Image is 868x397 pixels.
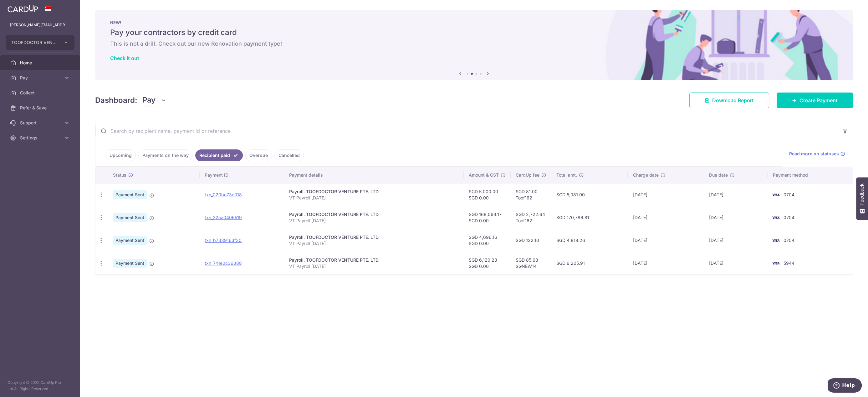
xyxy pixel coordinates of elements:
img: Bank Card [769,191,782,198]
span: Payment Sent [113,190,147,199]
img: CardUp [8,5,38,13]
span: Support [20,120,61,126]
span: Pay [20,75,61,81]
td: SGD 170,786.81 [551,206,628,229]
div: Payroll. TOOFDOCTOR VENTURE PTE. LTD. [289,211,459,218]
span: Refer & Save [20,105,61,111]
img: Bank Card [769,259,782,267]
a: txn_32aa0406519 [205,215,242,220]
td: [DATE] [704,183,768,206]
td: SGD 5,000.00 SGD 0.00 [464,183,511,206]
td: SGD 85.68 SGNEW14 [511,252,551,274]
p: VT Payroll [DATE] [289,218,459,224]
span: 5944 [783,260,794,266]
td: SGD 122.10 [511,229,551,252]
span: Due date [709,172,728,178]
td: SGD 81.00 Toof162 [511,183,551,206]
td: SGD 2,722.64 Toof162 [511,206,551,229]
a: Recipient paid [195,149,243,161]
h4: Dashboard: [95,95,137,106]
span: CardUp fee [516,172,539,178]
span: Download Report [712,97,754,104]
p: NEW! [110,20,838,25]
img: Bank Card [769,237,782,244]
a: txn_741e0c36388 [205,260,242,266]
th: Payment method [768,167,853,183]
span: Create Payment [799,97,838,104]
th: Payment ID [200,167,284,183]
td: [DATE] [628,252,704,274]
h6: This is not a drill. Check out our new Renovation payment type! [110,40,838,48]
td: SGD 168,064.17 SGD 0.00 [464,206,511,229]
a: txn_b7339163f30 [205,238,242,243]
a: Download Report [689,93,769,108]
span: Status [113,172,126,178]
iframe: Opens a widget where you can find more information [828,378,862,394]
a: Cancelled [274,149,304,161]
a: Create Payment [777,93,853,108]
div: Payroll. TOOFDOCTOR VENTURE PTE. LTD. [289,234,459,240]
span: Amount & GST [469,172,499,178]
span: Feedback [859,183,865,205]
span: Charge date [633,172,658,178]
a: Payments on the way [138,149,193,161]
p: [PERSON_NAME][EMAIL_ADDRESS][DOMAIN_NAME] [10,22,70,28]
td: [DATE] [628,183,704,206]
span: Payment Sent [113,213,147,222]
span: Payment Sent [113,236,147,245]
div: Payroll. TOOFDOCTOR VENTURE PTE. LTD. [289,188,459,195]
span: Total amt. [556,172,577,178]
td: SGD 4,818.26 [551,229,628,252]
span: TOOFDOCTOR VENTURE PTE. LTD. [11,39,58,46]
span: 0704 [783,215,794,220]
span: Pay [142,94,156,106]
button: TOOFDOCTOR VENTURE PTE. LTD. [6,35,74,50]
span: Payment Sent [113,259,147,268]
td: [DATE] [704,229,768,252]
th: Payment details [284,167,464,183]
td: [DATE] [704,252,768,274]
div: Payroll. TOOFDOCTOR VENTURE PTE. LTD. [289,257,459,263]
a: Overdue [245,149,272,161]
td: SGD 6,120.23 SGD 0.00 [464,252,511,274]
p: VT Payroll [DATE] [289,195,459,201]
td: [DATE] [704,206,768,229]
td: SGD 5,081.00 [551,183,628,206]
span: Read more on statuses [789,151,839,157]
a: txn_020bc73c018 [205,192,242,197]
button: Feedback - Show survey [856,177,868,220]
span: 0704 [783,192,794,197]
button: Pay [142,94,166,106]
td: SGD 6,205.91 [551,252,628,274]
span: Home [20,60,61,66]
p: VT Payroll [DATE] [289,263,459,269]
span: Settings [20,135,61,141]
td: [DATE] [628,229,704,252]
p: VT Payroll [DATE] [289,240,459,247]
a: Upcoming [105,149,136,161]
td: [DATE] [628,206,704,229]
h5: Pay your contractors by credit card [110,28,838,38]
img: Renovation banner [95,10,853,80]
span: Collect [20,90,61,96]
a: Read more on statuses [789,151,845,157]
td: SGD 4,696.16 SGD 0.00 [464,229,511,252]
a: Check it out [110,55,139,61]
img: Bank Card [769,214,782,221]
span: 0704 [783,238,794,243]
input: Search by recipient name, payment id or reference [95,121,838,141]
